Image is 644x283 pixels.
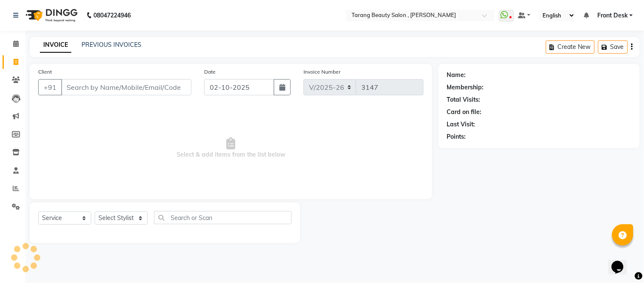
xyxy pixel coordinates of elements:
span: Select & add items from the list below [38,106,424,191]
div: Points: [447,132,466,141]
label: Client [38,68,52,76]
button: +91 [38,79,62,95]
div: Card on file: [447,108,482,117]
label: Date [204,68,216,76]
b: 08047224946 [93,3,131,27]
button: Create New [546,40,595,54]
a: INVOICE [40,37,71,53]
div: Last Visit: [447,120,475,129]
div: Total Visits: [447,95,481,104]
img: logo [22,3,80,27]
span: Front Desk [597,11,628,20]
button: Save [598,40,628,54]
input: Search by Name/Mobile/Email/Code [61,79,191,95]
div: Membership: [447,83,484,92]
label: Invoice Number [304,68,340,76]
input: Search or Scan [154,211,292,224]
iframe: chat widget [608,249,636,274]
div: Name: [447,71,466,80]
a: PREVIOUS INVOICES [82,41,141,49]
